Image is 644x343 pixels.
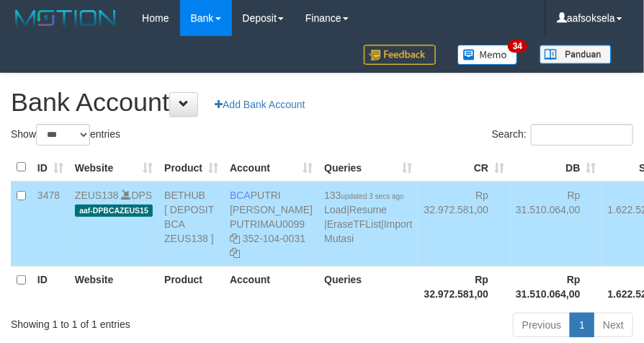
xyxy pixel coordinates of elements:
[324,204,346,215] a: Load
[11,124,120,146] label: Show entries
[540,45,612,64] img: panduan.png
[11,311,258,331] div: Showing 1 to 1 of 1 entries
[419,266,511,307] th: Rp 32.972.581,00
[510,153,602,182] th: DB: activate to sort column ascending
[230,190,251,201] span: BCA
[69,266,158,307] th: Website
[230,247,240,259] a: Copy 3521040031 to clipboard
[158,266,224,307] th: Product
[457,45,518,65] img: Button%20Memo.svg
[324,190,412,244] span: | | |
[75,205,153,217] span: aaf-DPBCAZEUS15
[75,190,119,201] a: ZEUS138
[341,192,404,200] span: updated 3 secs ago
[32,182,69,267] td: 3478
[32,266,69,307] th: ID
[32,153,69,182] th: ID: activate to sort column ascending
[531,124,633,146] input: Search:
[224,266,318,307] th: Account
[224,182,318,267] td: PUTRI [PERSON_NAME] 352-104-0031
[510,266,602,307] th: Rp 31.510.064,00
[158,182,224,267] td: BETHUB [ DEPOSIT BCA ZEUS138 ]
[224,153,318,182] th: Account: activate to sort column ascending
[324,190,404,201] span: 133
[11,88,633,117] h1: Bank Account
[36,124,90,146] select: Showentries
[327,218,381,230] a: EraseTFList
[349,204,387,215] a: Resume
[492,124,633,146] label: Search:
[318,153,418,182] th: Queries: activate to sort column ascending
[158,153,224,182] th: Product: activate to sort column ascending
[230,218,305,230] a: PUTRIMAU0099
[230,233,240,244] a: Copy PUTRIMAU0099 to clipboard
[69,182,158,267] td: DPS
[510,182,602,267] td: Rp 31.510.064,00
[419,153,511,182] th: CR: activate to sort column ascending
[324,218,412,244] a: Import Mutasi
[447,36,529,73] a: 34
[570,313,594,337] a: 1
[205,92,314,117] a: Add Bank Account
[508,40,527,53] span: 34
[594,313,633,337] a: Next
[11,7,120,29] img: MOTION_logo.png
[419,182,511,267] td: Rp 32.972.581,00
[318,266,418,307] th: Queries
[69,153,158,182] th: Website: activate to sort column ascending
[513,313,571,337] a: Previous
[364,45,436,65] img: Feedback.jpg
